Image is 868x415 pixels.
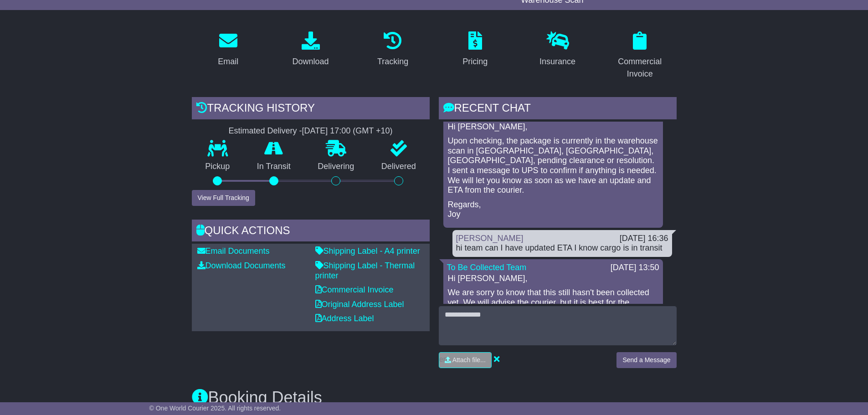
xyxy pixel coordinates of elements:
p: Regards, Joy [448,200,658,220]
a: Commercial Invoice [603,28,677,83]
div: Pricing [462,56,488,68]
a: Email [212,28,244,71]
div: Estimated Delivery - [192,126,430,136]
a: Address Label [315,314,374,323]
div: hi team can I have updated ETA I know cargo is in transit [456,243,668,253]
div: Insurance [539,56,575,68]
p: Pickup [192,162,244,172]
div: [DATE] 13:50 [611,263,659,273]
a: Insurance [534,28,581,71]
div: Email [218,56,238,68]
button: Send a Message [616,352,676,368]
p: Hi [PERSON_NAME], [448,122,658,132]
p: Delivering [304,162,368,172]
div: Download [292,56,329,68]
a: Shipping Label - A4 printer [315,246,420,256]
p: We are sorry to know that this still hasn't been collected yet. We will advise the courier, but i... [448,288,658,318]
button: View Full Tracking [192,190,255,206]
a: Shipping Label - Thermal printer [315,261,415,280]
a: [PERSON_NAME] [456,234,524,243]
p: In Transit [243,162,304,172]
a: Tracking [371,28,414,71]
div: [DATE] 17:00 (GMT +10) [302,126,393,136]
div: Tracking history [192,97,430,122]
a: Download Documents [197,261,286,270]
div: RECENT CHAT [439,97,677,122]
h3: Booking Details [192,389,677,407]
p: Delivered [368,162,430,172]
a: Original Address Label [315,300,404,309]
a: Download [286,28,334,71]
a: Pricing [457,28,493,71]
p: Hi [PERSON_NAME], [448,274,658,284]
span: © One World Courier 2025. All rights reserved. [149,405,281,412]
div: Tracking [377,56,408,68]
a: Email Documents [197,246,270,256]
div: Commercial Invoice [609,56,671,80]
a: Commercial Invoice [315,285,394,294]
div: Quick Actions [192,220,430,244]
p: Upon checking, the package is currently in the warehouse scan in [GEOGRAPHIC_DATA], [GEOGRAPHIC_D... [448,136,658,195]
a: To Be Collected Team [447,263,527,272]
div: [DATE] 16:36 [620,234,668,244]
